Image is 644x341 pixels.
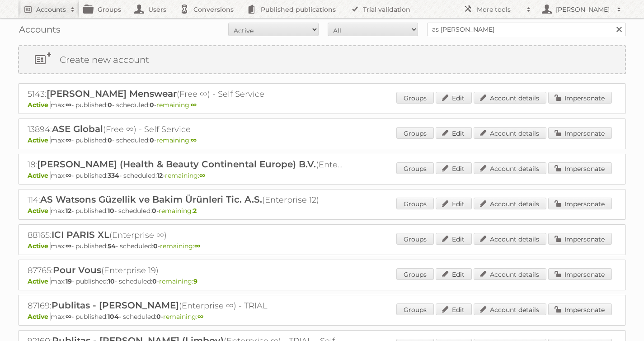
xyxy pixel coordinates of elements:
a: Account details [474,268,546,280]
strong: 0 [156,313,161,321]
a: Impersonate [548,92,612,104]
strong: 334 [108,171,119,180]
strong: ∞ [66,313,71,321]
h2: [PERSON_NAME] [554,5,612,14]
a: Groups [396,233,434,245]
strong: 54 [108,242,116,250]
strong: ∞ [199,171,205,180]
span: [PERSON_NAME] (Health & Beauty Continental Europe) B.V. [37,159,316,170]
strong: 0 [153,242,158,250]
p: max: - published: - scheduled: - [28,313,616,321]
span: Pour Vous [53,265,101,275]
a: Edit [436,162,472,174]
strong: 10 [108,277,115,285]
strong: 0 [150,136,154,144]
h2: More tools [477,5,522,14]
strong: 12 [157,171,163,180]
span: remaining: [159,277,197,285]
a: Groups [396,92,434,104]
strong: 0 [108,101,112,109]
a: Account details [474,162,546,174]
strong: ∞ [194,242,200,250]
strong: ∞ [66,136,71,144]
span: ASE Global [52,123,103,134]
span: remaining: [163,313,203,321]
a: Account details [474,233,546,245]
h2: Accounts [36,5,66,14]
strong: 9 [193,277,197,285]
span: Active [28,136,51,144]
span: Active [28,313,51,321]
p: max: - published: - scheduled: - [28,207,616,215]
strong: 0 [152,207,156,215]
span: remaining: [156,101,197,109]
strong: 0 [108,136,112,144]
a: Impersonate [548,303,612,315]
a: Edit [436,92,472,104]
span: remaining: [165,171,205,180]
strong: ∞ [66,171,71,180]
span: remaining: [159,207,197,215]
span: Active [28,277,51,285]
h2: 87765: (Enterprise 19) [28,265,344,276]
span: Active [28,242,51,250]
a: Impersonate [548,127,612,139]
strong: ∞ [191,101,197,109]
a: Groups [396,268,434,280]
a: Account details [474,127,546,139]
span: Active [28,207,51,215]
a: Account details [474,198,546,209]
p: max: - published: - scheduled: - [28,171,616,180]
strong: 0 [152,277,157,285]
span: remaining: [156,136,197,144]
strong: 19 [66,277,72,285]
strong: 0 [150,101,154,109]
p: max: - published: - scheduled: - [28,101,616,109]
a: Impersonate [548,162,612,174]
strong: 2 [193,207,197,215]
strong: ∞ [66,242,71,250]
span: ICI PARIS XL [52,229,109,240]
a: Create new account [19,46,625,73]
a: Impersonate [548,233,612,245]
span: Publitas - [PERSON_NAME] [52,300,179,311]
a: Account details [474,303,546,315]
strong: ∞ [191,136,197,144]
h2: 88165: (Enterprise ∞) [28,229,344,241]
a: Edit [436,127,472,139]
strong: ∞ [66,101,71,109]
a: Impersonate [548,198,612,209]
a: Edit [436,303,472,315]
span: remaining: [160,242,200,250]
h2: 87169: (Enterprise ∞) - TRIAL [28,300,344,312]
span: [PERSON_NAME] Menswear [47,88,177,99]
strong: 104 [108,313,119,321]
p: max: - published: - scheduled: - [28,277,616,285]
a: Edit [436,198,472,209]
a: Groups [396,127,434,139]
a: Edit [436,268,472,280]
h2: 5143: (Free ∞) - Self Service [28,88,344,100]
span: AS Watsons Güzellik ve Bakim Ürünleri Tic. A.S. [40,194,262,205]
strong: ∞ [197,313,203,321]
p: max: - published: - scheduled: - [28,242,616,250]
a: Groups [396,303,434,315]
strong: 12 [66,207,71,215]
h2: 13894: (Free ∞) - Self Service [28,123,344,135]
strong: 10 [108,207,114,215]
a: Edit [436,233,472,245]
span: Active [28,171,51,180]
p: max: - published: - scheduled: - [28,136,616,144]
a: Groups [396,162,434,174]
a: Account details [474,92,546,104]
a: Groups [396,198,434,209]
a: Impersonate [548,268,612,280]
span: Active [28,101,51,109]
h2: 114: (Enterprise 12) [28,194,344,206]
h2: 18: (Enterprise ∞) [28,159,344,170]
